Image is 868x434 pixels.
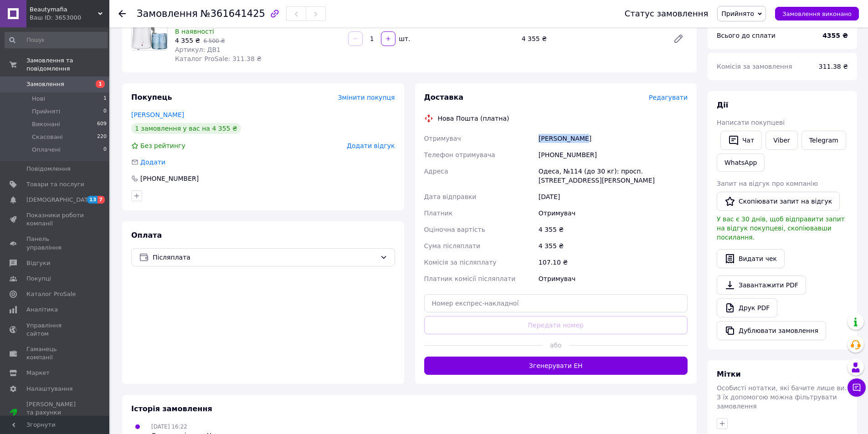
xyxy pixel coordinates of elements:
div: 107.10 ₴ [537,254,689,271]
span: Нові [32,95,45,103]
span: 0 [103,146,107,154]
div: [PHONE_NUMBER] [139,174,200,183]
span: 1 [103,95,107,103]
span: Гаманець компанії [26,345,84,362]
div: Отримувач [537,271,689,287]
span: Написати покупцеві [717,119,785,126]
span: Виконані [32,120,60,128]
span: Налаштування [26,385,73,393]
span: або [543,341,569,350]
span: Замовлення виконано [782,10,852,17]
span: [DATE] 16:22 [151,424,187,430]
span: Beautymafia [30,5,98,14]
div: Отримувач [537,205,689,221]
span: Платник комісії післяплати [424,275,516,282]
div: 4 355 ₴ [537,221,689,238]
span: Замовлення [26,80,64,88]
div: Статус замовлення [625,9,709,18]
span: Телефон отримувача [424,151,495,158]
span: [DEMOGRAPHIC_DATA] [26,196,94,204]
span: Отримувач [424,135,461,142]
button: Замовлення виконано [775,7,859,20]
span: Скасовані [32,133,63,141]
span: В наявності [175,28,214,35]
span: Без рейтингу [140,142,185,149]
span: Аналітика [26,306,58,314]
a: Viber [765,131,797,150]
span: Каталог ProSale [26,290,76,298]
span: Комісія за післяплату [424,259,497,266]
span: Доставка [424,93,464,102]
span: Відгуки [26,259,50,267]
span: Замовлення [137,8,198,19]
button: Дублювати замовлення [717,321,826,340]
div: Ваш ID: 3653000 [30,14,109,22]
input: Пошук [5,32,108,48]
span: Комісія за замовлення [717,63,792,70]
span: Прийнято [721,10,754,17]
span: Покупці [26,275,51,283]
a: Завантажити PDF [717,276,806,295]
div: шт. [396,34,411,43]
span: Мітки [717,370,741,378]
div: 4 355 ₴ [537,238,689,254]
span: 6 500 ₴ [203,38,225,44]
span: Всього до сплати [717,32,776,39]
span: Прийняті [32,107,60,116]
button: Чат з покупцем [847,378,866,397]
span: Запит на відгук про компанію [717,180,818,187]
span: 311.38 ₴ [819,63,848,70]
span: Показники роботи компанії [26,211,84,228]
span: [PERSON_NAME] та рахунки [26,400,84,425]
span: Товари та послуги [26,180,84,189]
a: [PERSON_NAME] [131,111,184,118]
button: Чат [720,131,762,150]
a: Редагувати [669,30,688,48]
div: 1 замовлення у вас на 4 355 ₴ [131,123,241,134]
a: Telegram [801,131,846,150]
span: Додати [140,158,165,166]
span: Історія замовлення [131,404,212,413]
button: Згенерувати ЕН [424,357,688,375]
div: [DATE] [537,189,689,205]
span: Маркет [26,369,50,377]
div: [PERSON_NAME] [537,130,689,147]
img: Дистилятор води Yeson 4 л [132,15,167,50]
span: 4 355 ₴ [175,37,200,44]
a: Друк PDF [717,298,777,317]
span: Оплата [131,231,162,240]
div: Нова Пошта (платна) [436,114,512,123]
span: Управління сайтом [26,322,84,338]
span: Редагувати [649,94,688,101]
span: Оціночна вартість [424,226,485,233]
span: Особисті нотатки, які бачите лише ви. З їх допомогою можна фільтрувати замовлення [717,384,847,410]
a: WhatsApp [717,153,765,172]
span: 0 [103,107,107,116]
span: Оплачені [32,146,61,154]
span: Повідомлення [26,165,71,173]
span: 7 [98,196,105,204]
span: Замовлення та повідомлення [26,56,109,73]
span: Адреса [424,168,448,175]
span: Платник [424,209,453,217]
span: №361641425 [200,8,265,19]
span: Додати відгук [347,142,395,149]
span: Післяплата [153,252,376,262]
div: [PHONE_NUMBER] [537,147,689,163]
button: Видати чек [717,249,785,268]
input: Номер експрес-накладної [424,294,688,312]
span: Сума післяплати [424,242,481,250]
div: 4 355 ₴ [518,32,666,45]
span: 1 [96,80,105,88]
span: 609 [97,120,107,128]
span: Каталог ProSale: 311.38 ₴ [175,55,262,62]
span: Змінити покупця [338,94,395,101]
span: 13 [87,196,98,204]
div: Повернутися назад [118,9,126,18]
span: У вас є 30 днів, щоб відправити запит на відгук покупцеві, скопіювавши посилання. [717,215,845,241]
span: Панель управління [26,235,84,251]
span: Дії [717,101,728,109]
b: 4355 ₴ [822,32,848,39]
span: Дата відправки [424,193,477,200]
span: Артикул: ДВ1 [175,46,221,53]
